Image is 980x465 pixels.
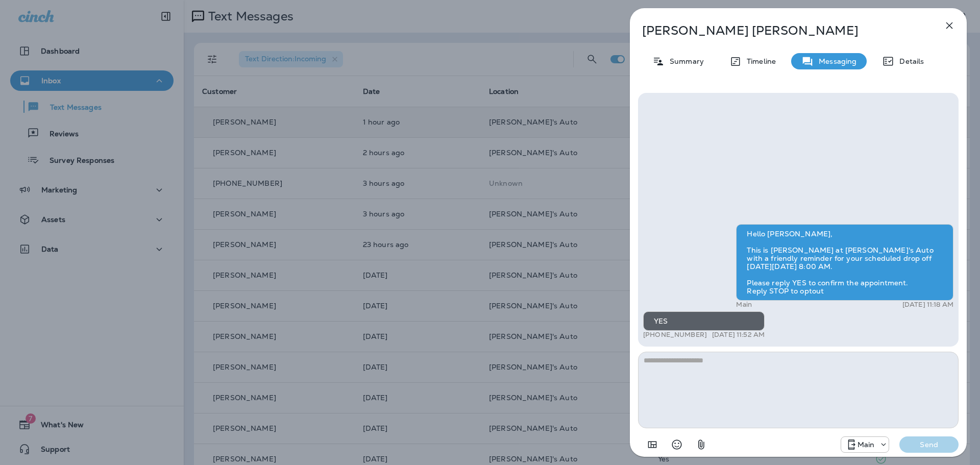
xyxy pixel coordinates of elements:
div: YES [643,311,765,331]
p: Summary [665,57,704,65]
p: Main [857,440,875,449]
p: Messaging [814,57,856,65]
p: [DATE] 11:18 AM [902,301,953,309]
p: [PERSON_NAME] [PERSON_NAME] [642,23,921,38]
p: [PHONE_NUMBER] [643,331,707,339]
div: Hello [PERSON_NAME], This is [PERSON_NAME] at [PERSON_NAME]'s Auto with a friendly reminder for y... [736,224,953,301]
button: Add in a premade template [642,434,663,455]
p: Timeline [742,57,776,65]
p: Details [894,57,924,65]
button: Select an emoji [667,434,687,455]
p: Main [736,301,752,309]
div: +1 (941) 231-4423 [841,438,889,451]
p: [DATE] 11:52 AM [712,331,765,339]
